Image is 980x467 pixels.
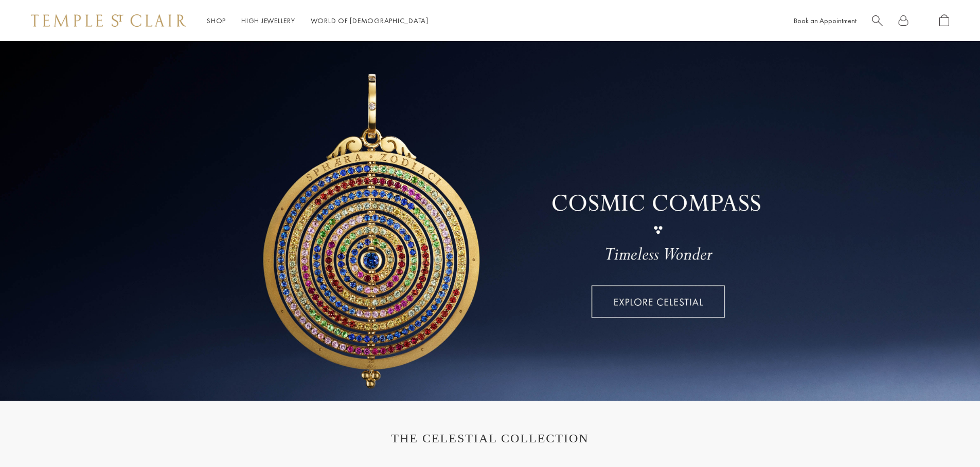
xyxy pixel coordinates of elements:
[939,14,949,27] a: Open Shopping Bag
[872,14,883,27] a: Search
[41,432,939,445] h1: THE CELESTIAL COLLECTION
[31,14,186,27] img: Temple St. Clair
[241,16,295,25] a: High JewelleryHigh Jewellery
[207,16,226,25] a: ShopShop
[311,16,429,25] a: World of [DEMOGRAPHIC_DATA]World of [DEMOGRAPHIC_DATA]
[794,16,857,25] a: Book an Appointment
[207,14,429,27] nav: Main navigation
